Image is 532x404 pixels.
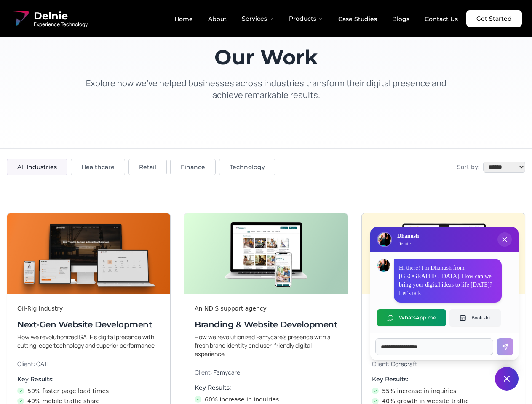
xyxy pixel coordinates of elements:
[377,309,446,326] button: WhatsApp me
[17,360,160,368] p: Client:
[219,159,275,175] button: Technology
[377,259,390,272] img: Dhanush
[78,47,455,67] h1: Our Work
[168,10,465,27] nav: Main
[17,319,160,330] h3: Next-Gen Website Development
[17,375,160,383] h4: Key Results:
[418,12,465,26] a: Contact Us
[17,304,160,313] div: Oil-Rig Industry
[17,333,160,350] p: How we revolutionized GATE’s digital presence with cutting-edge technology and superior performance
[195,319,337,330] h3: Branding & Website Development
[195,333,337,358] p: How we revolutionized Famycare’s presence with a fresh brand identity and user-friendly digital e...
[449,309,501,326] button: Book slot
[378,233,391,246] img: Delnie Logo
[457,163,480,171] span: Sort by:
[214,368,240,376] span: Famycare
[34,9,88,23] span: Delnie
[495,367,519,391] button: Close chat
[372,387,515,395] li: 55% increase in inquiries
[362,213,525,294] img: Digital & Brand Revamp
[36,360,51,368] span: GATE
[168,12,200,26] a: Home
[34,21,88,28] span: Experience Technology
[497,232,512,247] button: Close chat popup
[10,8,30,29] img: Delnie Logo
[397,240,419,247] p: Delnie
[282,10,330,27] button: Products
[10,8,88,29] a: Delnie Logo Full
[7,159,67,175] button: All Industries
[399,264,497,298] p: Hi there! I'm Dhanush from [GEOGRAPHIC_DATA]. How can we bring your digital ideas to life [DATE]?...
[17,387,160,395] li: 50% faster page load times
[466,10,522,27] a: Get Started
[71,159,125,175] button: Healthcare
[195,383,337,392] h4: Key Results:
[128,159,167,175] button: Retail
[7,213,170,294] img: Next-Gen Website Development
[170,159,216,175] button: Finance
[385,12,416,26] a: Blogs
[195,304,337,313] div: An NDIS support agency
[195,395,337,404] li: 60% increase in inquiries
[78,77,455,101] p: Explore how we've helped businesses across industries transform their digital presence and achiev...
[201,12,233,26] a: About
[235,10,281,27] button: Services
[331,12,384,26] a: Case Studies
[397,232,419,240] h3: Dhanush
[195,368,337,377] p: Client:
[184,213,348,294] img: Branding & Website Development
